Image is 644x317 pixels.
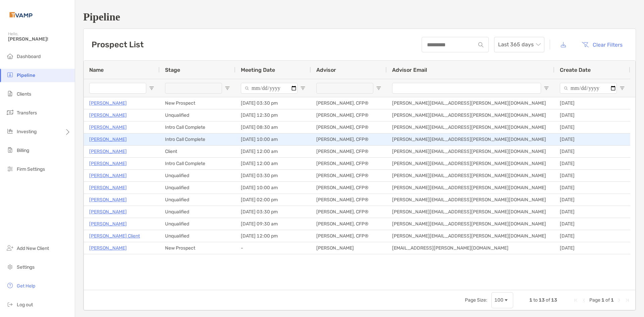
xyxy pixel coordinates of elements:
div: Client [160,146,235,157]
div: [DATE] 12:00 pm [235,230,311,242]
div: [PERSON_NAME], CFP® [311,134,387,145]
div: [PERSON_NAME], CFP® [311,158,387,169]
div: [PERSON_NAME], CFP® [311,121,387,133]
span: Advisor [316,67,336,73]
div: [DATE] [554,230,630,242]
button: Clear Filters [577,37,628,52]
h1: Pipeline [83,11,636,23]
div: [PERSON_NAME], CFP® [311,194,387,206]
div: [DATE] [554,218,630,230]
p: [PERSON_NAME] [89,99,127,107]
div: [DATE] [554,134,630,145]
div: [PERSON_NAME], CFP® [311,182,387,194]
div: [PERSON_NAME][EMAIL_ADDRESS][PERSON_NAME][DOMAIN_NAME] [387,230,554,242]
span: of [546,297,550,303]
div: Next Page [616,298,622,303]
div: [PERSON_NAME], CFP® [311,206,387,218]
span: Advisor Email [392,67,427,73]
div: [PERSON_NAME], CFP® [311,230,387,242]
div: [DATE] [554,182,630,194]
div: [DATE] [554,109,630,121]
button: Open Filter Menu [225,86,230,91]
div: [PERSON_NAME][EMAIL_ADDRESS][PERSON_NAME][DOMAIN_NAME] [387,194,554,206]
div: [DATE] [554,158,630,169]
span: Clients [17,91,31,97]
div: Unqualified [160,109,235,121]
div: [PERSON_NAME], CFP® [311,218,387,230]
div: [DATE] 03:30 pm [235,206,311,218]
span: Add New Client [17,246,49,251]
div: Intro Call Complete [160,121,235,133]
div: [DATE] [554,242,630,254]
div: New Prospect [160,97,235,109]
div: Unqualified [160,182,235,194]
div: [DATE] [554,121,630,133]
div: [DATE] 12:30 pm [235,109,311,121]
a: [PERSON_NAME] [89,220,127,228]
div: - [235,242,311,254]
div: 100 [494,297,503,303]
div: [DATE] 02:00 pm [235,194,311,206]
div: New Prospect [160,242,235,254]
span: 1 [601,297,604,303]
div: [DATE] [554,194,630,206]
p: [PERSON_NAME] [89,196,127,204]
a: [PERSON_NAME] [89,183,127,192]
input: Name Filter Input [89,83,146,94]
div: [DATE] 03:30 pm [235,170,311,181]
img: dashboard icon [6,52,14,60]
div: [DATE] [554,146,630,157]
div: [PERSON_NAME][EMAIL_ADDRESS][PERSON_NAME][DOMAIN_NAME] [387,182,554,194]
div: [PERSON_NAME][EMAIL_ADDRESS][PERSON_NAME][DOMAIN_NAME] [387,121,554,133]
span: Transfers [17,110,37,116]
span: Log out [17,302,33,308]
a: [PERSON_NAME] Client [89,232,140,240]
p: [PERSON_NAME] [89,147,127,156]
span: Page [589,297,600,303]
div: [DATE] 12:00 am [235,158,311,169]
input: Meeting Date Filter Input [241,83,298,94]
div: [PERSON_NAME], CFP® [311,109,387,121]
div: [PERSON_NAME], CFP® [311,170,387,181]
div: Unqualified [160,206,235,218]
div: [PERSON_NAME][EMAIL_ADDRESS][PERSON_NAME][DOMAIN_NAME] [387,218,554,230]
span: Firm Settings [17,166,45,172]
img: clients icon [6,90,14,98]
div: Unqualified [160,218,235,230]
div: [EMAIL_ADDRESS][PERSON_NAME][DOMAIN_NAME] [387,242,554,254]
div: [DATE] [554,97,630,109]
span: [PERSON_NAME]! [8,36,71,42]
a: [PERSON_NAME] [89,244,127,252]
div: [PERSON_NAME] [311,242,387,254]
div: Unqualified [160,194,235,206]
div: [DATE] [554,170,630,181]
span: Create Date [560,67,591,73]
img: Zoe Logo [8,3,34,27]
p: [PERSON_NAME] [89,171,127,180]
div: [PERSON_NAME], CFP® [311,97,387,109]
span: Stage [165,67,180,73]
span: Settings [17,264,35,270]
div: First Page [573,298,579,303]
input: Advisor Email Filter Input [392,83,541,94]
span: Name [89,67,104,73]
span: Last 365 days [498,37,540,52]
img: billing icon [6,146,14,154]
img: settings icon [6,263,14,271]
div: [DATE] [554,206,630,218]
div: [DATE] 12:00 am [235,146,311,157]
span: Pipeline [17,72,35,78]
img: firm-settings icon [6,165,14,173]
div: Unqualified [160,230,235,242]
button: Open Filter Menu [149,86,154,91]
span: Get Help [17,283,35,289]
div: Page Size [491,292,513,308]
h3: Prospect List [92,40,144,49]
a: [PERSON_NAME] [89,135,127,144]
span: 13 [551,297,557,303]
div: [PERSON_NAME][EMAIL_ADDRESS][PERSON_NAME][DOMAIN_NAME] [387,158,554,169]
img: input icon [478,42,483,47]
